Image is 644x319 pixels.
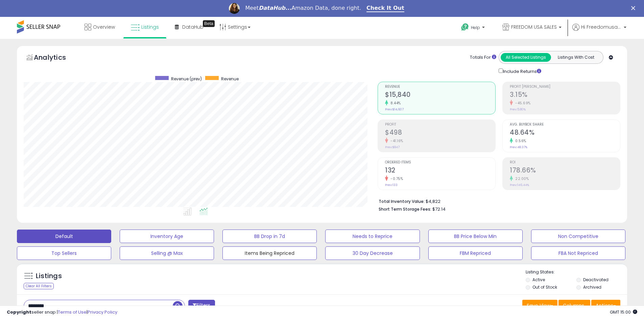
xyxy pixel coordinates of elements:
small: Prev: 5.80% [510,107,526,111]
h2: 132 [385,166,495,176]
label: Archived [583,284,601,290]
strong: Copyright [7,309,31,315]
a: Overview [79,17,120,37]
small: Prev: 133 [385,183,398,187]
a: Help [456,18,492,39]
span: Revenue [385,85,495,89]
span: ROI [510,161,620,164]
small: -45.69% [513,101,531,106]
button: Inventory Age [120,230,214,243]
button: Columns [558,300,590,311]
span: Help [471,25,480,30]
span: Avg. Buybox Share [510,123,620,127]
button: FBM Repriced [428,246,523,260]
div: Totals For [470,54,496,61]
button: Default [17,230,111,243]
a: FREEDOM USA SALES [497,17,567,39]
div: Close [631,6,638,10]
button: Top Sellers [17,246,111,260]
h2: $498 [385,129,495,138]
li: $4,822 [379,197,615,205]
a: Settings [214,17,256,37]
button: Non Competitive [531,230,625,243]
small: -41.16% [388,138,403,143]
small: 8.44% [388,101,401,106]
div: seller snap | | [7,309,117,316]
label: Active [532,277,545,283]
small: Prev: $14,607 [385,107,404,111]
p: Listing States: [526,269,627,275]
b: Total Inventory Value: [379,198,425,204]
div: Clear All Filters [24,283,54,289]
div: Include Returns [494,67,549,75]
h5: Analytics [34,53,79,64]
span: 2025-09-17 15:00 GMT [610,309,637,315]
span: Revenue [221,76,239,82]
button: Save View [522,300,557,311]
h2: 178.66% [510,166,620,176]
label: Out of Stock [532,284,557,290]
small: 0.56% [513,138,526,143]
small: -0.75% [388,176,403,181]
span: DataHub [182,24,204,30]
a: Privacy Policy [88,309,117,315]
small: 22.00% [513,176,529,181]
h2: 48.64% [510,129,620,138]
h5: Listings [36,271,62,281]
button: 30 Day Decrease [325,246,420,260]
span: Ordered Items [385,161,495,164]
span: Columns [563,302,584,309]
span: $72.14 [432,206,446,212]
a: Check It Out [366,5,404,12]
label: Deactivated [583,277,609,283]
button: BB Price Below Min [428,230,523,243]
a: Terms of Use [58,309,87,315]
button: Listings With Cost [551,53,601,62]
h2: $15,840 [385,91,495,100]
span: Profit [PERSON_NAME] [510,85,620,89]
div: Tooltip anchor [203,20,215,27]
small: Prev: 146.44% [510,183,529,187]
button: Needs to Reprice [325,230,420,243]
button: Selling @ Max [120,246,214,260]
span: Listings [141,24,159,30]
i: DataHub... [259,5,291,11]
button: BB Drop in 7d [222,230,317,243]
i: Get Help [461,23,469,31]
button: Items Being Repriced [222,246,317,260]
button: All Selected Listings [501,53,551,62]
h2: 3.15% [510,91,620,100]
a: DataHub [170,17,209,37]
div: Meet Amazon Data, done right. [245,5,361,11]
b: Short Term Storage Fees: [379,206,431,212]
a: Hi Freedomusasales [572,24,626,39]
span: Revenue (prev) [171,76,202,82]
button: FBA Not Repriced [531,246,625,260]
span: Overview [93,24,115,30]
button: Filters [188,300,215,312]
button: Actions [591,300,620,311]
a: Listings [126,17,164,37]
span: Hi Freedomusasales [581,24,622,30]
small: Prev: 48.37% [510,145,527,149]
span: Profit [385,123,495,127]
img: Profile image for Georgie [229,3,240,14]
small: Prev: $847 [385,145,400,149]
span: FREEDOM USA SALES [511,24,557,30]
